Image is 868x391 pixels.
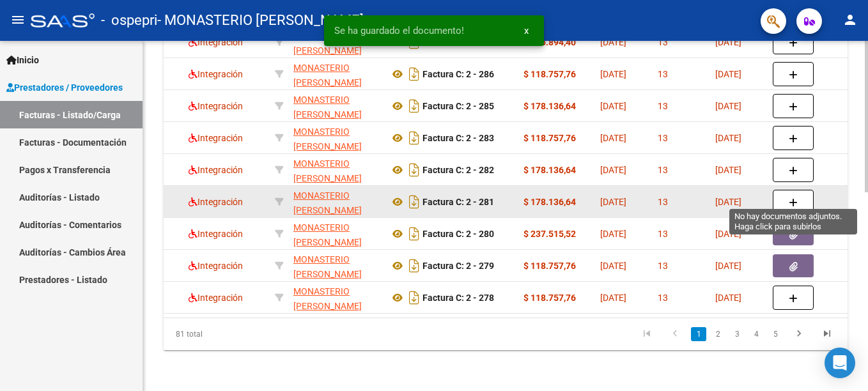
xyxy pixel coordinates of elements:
strong: Factura C: 2 - 278 [422,293,494,303]
span: [DATE] [715,197,741,207]
span: Integración [189,261,243,271]
span: MONASTERIO [PERSON_NAME] [293,254,362,279]
div: 27362246607 [293,220,379,247]
strong: Factura C: 2 - 283 [422,133,494,143]
mat-icon: menu [10,12,26,27]
span: Integración [189,293,243,303]
strong: Factura C: 2 - 280 [422,229,494,239]
i: Descargar documento [406,287,422,308]
div: 27362246607 [293,29,379,56]
strong: $ 237.515,52 [523,229,576,239]
span: [DATE] [715,133,741,143]
span: MONASTERIO [PERSON_NAME] [293,95,362,119]
strong: $ 118.757,76 [523,293,576,303]
span: Integración [189,165,243,175]
i: Descargar documento [406,192,422,212]
span: 13 [658,293,668,303]
i: Descargar documento [406,256,422,276]
strong: $ 178.136,64 [523,101,576,111]
a: go to next page [787,327,811,341]
a: 5 [768,327,783,341]
button: x [514,19,539,42]
span: MONASTERIO [PERSON_NAME] [293,126,362,151]
span: MONASTERIO [PERSON_NAME] [293,158,362,183]
div: 27362246607 [293,125,379,151]
span: [DATE] [715,165,741,175]
span: Inicio [6,53,39,67]
i: Descargar documento [406,64,422,84]
span: 13 [658,69,668,79]
span: [DATE] [715,261,741,271]
strong: $ 178.136,64 [523,197,576,207]
span: MONASTERIO [PERSON_NAME] [293,190,362,215]
strong: Factura C: 2 - 285 [422,101,494,111]
span: 13 [658,101,668,111]
a: 4 [748,327,764,341]
a: go to previous page [663,327,687,341]
span: 13 [658,165,668,175]
li: page 1 [689,323,708,345]
strong: Factura C: 2 - 279 [422,261,494,271]
div: 27362246607 [293,188,379,215]
div: 27362246607 [293,252,379,279]
span: - ospepri [101,6,157,34]
li: page 2 [708,323,727,345]
span: Integración [189,133,243,143]
strong: Factura C: 2 - 282 [422,165,494,175]
span: Prestadores / Proveedores [6,80,123,95]
div: 27362246607 [293,93,379,119]
span: MONASTERIO [PERSON_NAME] [293,286,362,311]
a: go to last page [815,327,839,341]
span: [DATE] [600,261,626,271]
span: x [524,25,529,36]
strong: $ 178.136,64 [523,165,576,175]
span: 13 [658,133,668,143]
div: 27362246607 [293,61,379,88]
span: [DATE] [715,69,741,79]
strong: Factura C: 2 - 281 [422,197,494,207]
span: Se ha guardado el documento! [334,24,464,37]
strong: Factura C: 2 - 286 [422,69,494,79]
span: [DATE] [600,165,626,175]
span: [DATE] [715,229,741,239]
span: [DATE] [715,37,741,47]
li: page 3 [727,323,747,345]
span: [DATE] [715,293,741,303]
i: Descargar documento [406,224,422,244]
i: Descargar documento [406,160,422,180]
span: [DATE] [600,101,626,111]
div: 81 total [164,318,298,350]
span: MONASTERIO [PERSON_NAME] [293,222,362,247]
strong: $ 118.757,76 [523,133,576,143]
strong: $ 118.757,76 [523,69,576,79]
span: [DATE] [600,229,626,239]
a: 1 [691,327,706,341]
span: [DATE] [600,197,626,207]
span: MONASTERIO [PERSON_NAME] [293,63,362,88]
a: go to first page [635,327,659,341]
span: [DATE] [715,101,741,111]
strong: $ 118.757,76 [523,261,576,271]
span: [DATE] [600,37,626,47]
li: page 4 [747,323,766,345]
span: 13 [658,37,668,47]
span: Integración [189,101,243,111]
div: 27362246607 [293,157,379,183]
div: 27362246607 [293,284,379,311]
mat-icon: person [842,12,858,27]
span: - MONASTERIO [PERSON_NAME] [157,6,364,34]
div: Open Intercom Messenger [825,348,855,378]
span: [DATE] [600,69,626,79]
a: 2 [710,327,725,341]
span: 13 [658,261,668,271]
span: Integración [189,37,243,47]
span: [DATE] [600,293,626,303]
span: Integración [189,69,243,79]
i: Descargar documento [406,128,422,148]
span: Integración [189,197,243,207]
span: Integración [189,229,243,239]
span: 13 [658,197,668,207]
i: Descargar documento [406,96,422,116]
span: [DATE] [600,133,626,143]
li: page 5 [766,323,785,345]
